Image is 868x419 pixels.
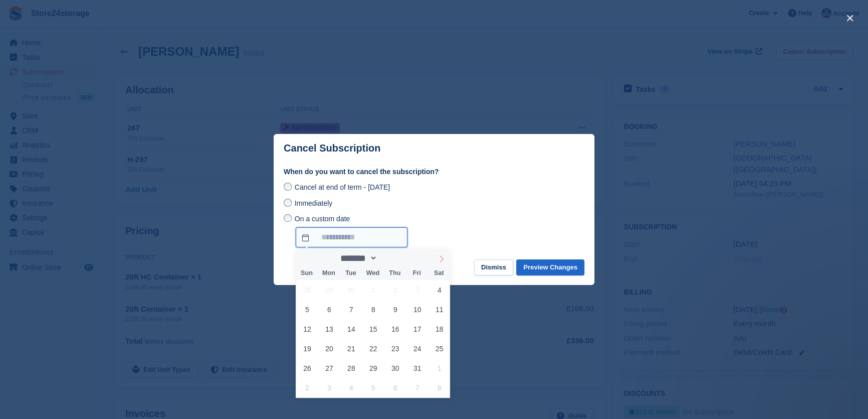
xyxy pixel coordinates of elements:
span: October 2, 2025 [385,280,405,300]
span: Fri [406,270,428,276]
span: November 5, 2025 [363,378,383,397]
span: Wed [362,270,384,276]
span: November 1, 2025 [429,358,449,378]
span: October 30, 2025 [385,358,405,378]
span: October 26, 2025 [297,358,317,378]
input: Year [377,253,409,263]
span: October 27, 2025 [319,358,339,378]
span: On a custom date [295,214,350,222]
span: November 2, 2025 [297,378,317,397]
span: October 3, 2025 [407,280,427,300]
span: Sun [296,270,318,276]
select: Month [337,253,377,263]
p: Cancel Subscription [284,143,380,154]
button: Dismiss [474,259,513,276]
span: October 13, 2025 [319,319,339,339]
span: October 10, 2025 [407,300,427,319]
button: close [842,10,858,26]
span: September 28, 2025 [297,280,317,300]
span: October 24, 2025 [407,339,427,358]
label: When do you want to cancel the subscription? [284,167,584,177]
span: October 22, 2025 [363,339,383,358]
span: October 18, 2025 [429,319,449,339]
input: Cancel at end of term - [DATE] [284,183,292,191]
span: October 16, 2025 [385,319,405,339]
span: October 15, 2025 [363,319,383,339]
span: October 11, 2025 [429,300,449,319]
span: Tue [340,270,362,276]
span: October 5, 2025 [297,300,317,319]
span: October 4, 2025 [429,280,449,300]
span: September 29, 2025 [319,280,339,300]
input: Immediately [284,199,292,207]
span: October 21, 2025 [341,339,361,358]
span: November 7, 2025 [407,378,427,397]
span: October 19, 2025 [297,339,317,358]
span: October 9, 2025 [385,300,405,319]
span: October 1, 2025 [363,280,383,300]
span: October 23, 2025 [385,339,405,358]
span: October 29, 2025 [363,358,383,378]
span: October 8, 2025 [363,300,383,319]
span: September 30, 2025 [341,280,361,300]
span: October 31, 2025 [407,358,427,378]
span: Immediately [295,199,332,207]
span: Thu [384,270,406,276]
span: November 4, 2025 [341,378,361,397]
span: October 20, 2025 [319,339,339,358]
span: October 28, 2025 [341,358,361,378]
span: November 6, 2025 [385,378,405,397]
span: October 6, 2025 [319,300,339,319]
span: October 25, 2025 [429,339,449,358]
input: On a custom date [296,227,407,247]
span: Cancel at end of term - [DATE] [295,183,390,191]
span: October 7, 2025 [341,300,361,319]
input: On a custom date [284,214,292,222]
span: October 17, 2025 [407,319,427,339]
button: Preview Changes [516,259,584,276]
span: November 3, 2025 [319,378,339,397]
span: October 14, 2025 [341,319,361,339]
span: Mon [318,270,340,276]
span: October 12, 2025 [297,319,317,339]
span: Sat [428,270,450,276]
span: November 8, 2025 [429,378,449,397]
